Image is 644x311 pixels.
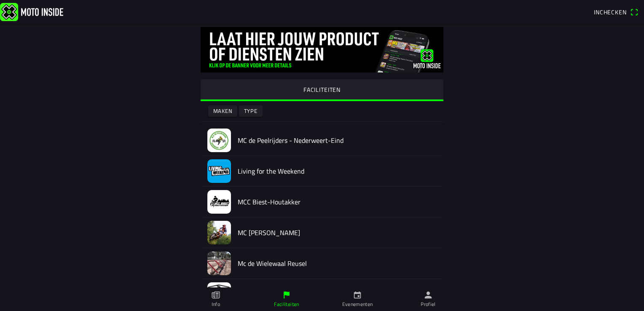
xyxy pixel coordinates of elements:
[213,108,233,114] ion-text: Maken
[207,221,231,244] img: OVnFQxerog5cC59gt7GlBiORcCq4WNUAybko3va6.jpeg
[342,300,373,308] ion-label: Evenementen
[238,198,437,206] h2: MCC Biest-Houtakker
[239,105,263,117] ion-button: Type
[201,79,443,101] ion-segment-button: FACILITEITEN
[282,290,291,300] ion-icon: flag
[201,27,443,72] img: gq2TelBLMmpi4fWFHNg00ygdNTGbkoIX0dQjbKR7.jpg
[207,282,231,306] img: vKiD6aWk1KGCV7kxOazT7ShHwSDtaq6zenDXxJPe.jpeg
[424,290,433,300] ion-icon: person
[207,252,231,275] img: YWMvcvOLWY37agttpRZJaAs8ZAiLaNCKac4Ftzsi.jpeg
[211,290,220,300] ion-icon: paper
[207,190,231,214] img: blYthksgOceLkNu2ej2JKmd89r2Pk2JqgKxchyE3.jpg
[274,300,299,308] ion-label: Faciliteiten
[421,300,436,308] ion-label: Profiel
[238,229,437,237] h2: MC [PERSON_NAME]
[238,260,437,268] h2: Mc de Wielewaal Reusel
[238,137,437,145] h2: MC de Peelrijders - Nederweert-Eind
[207,159,231,183] img: iSUQscf9i1joESlnIyEiMfogXz7Bc5tjPeDLpnIM.jpeg
[353,290,362,300] ion-icon: calendar
[207,129,231,152] img: aAdPnaJ0eM91CyR0W3EJwaucQemX36SUl3ujApoD.jpeg
[594,8,627,16] span: Inchecken
[590,5,642,19] a: Incheckenqr scanner
[212,300,220,308] ion-label: Info
[238,167,437,175] h2: Living for the Weekend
